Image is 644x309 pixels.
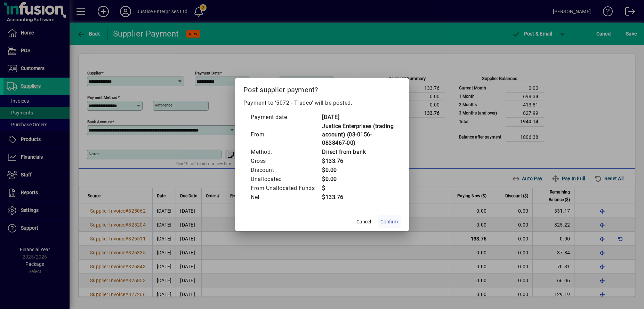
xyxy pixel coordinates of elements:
td: From: [250,122,322,148]
span: Confirm [380,218,398,225]
td: Discount [250,166,322,175]
td: $0.00 [322,175,394,184]
button: Confirm [378,215,401,228]
h2: Post supplier payment? [235,78,409,98]
td: Payment date [250,113,322,122]
td: Unallocated [250,175,322,184]
span: Cancel [356,218,371,225]
td: $0.00 [322,166,394,175]
td: [DATE] [322,113,394,122]
p: Payment to '5072 - Tradco' will be posted. [243,99,401,107]
td: $ [322,184,394,193]
td: Direct from bank [322,148,394,157]
td: $133.76 [322,157,394,166]
td: From Unallocated Funds [250,184,322,193]
td: Method: [250,148,322,157]
td: Justice Enterprises (trading account) (03-0156-0838467-00) [322,122,394,148]
td: Gross [250,157,322,166]
td: Net [250,193,322,202]
td: $133.76 [322,193,394,202]
button: Cancel [353,215,375,228]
